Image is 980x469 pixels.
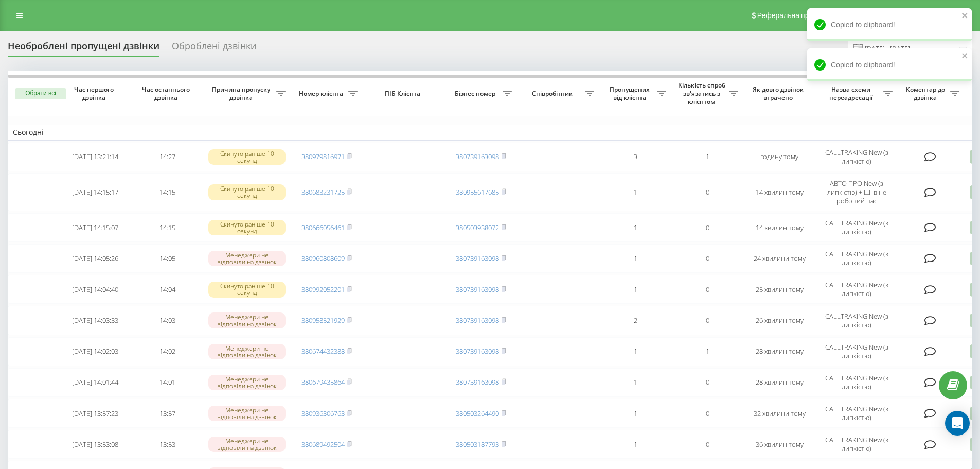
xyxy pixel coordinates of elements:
[599,306,671,335] td: 2
[456,223,499,232] a: 380503938072
[208,282,286,297] div: Скинуто раніше 10 секунд
[301,440,345,449] a: 380689492504
[815,337,898,366] td: CALLTRAKING New (з липкістю)
[945,411,970,436] div: Open Intercom Messenger
[599,337,671,366] td: 1
[371,90,436,98] span: ПІБ Клієнта
[131,399,203,428] td: 13:57
[456,254,499,263] a: 380739163098
[301,223,345,232] a: 380666056461
[208,149,286,165] div: Скинуто раніше 10 секунд
[807,48,972,81] div: Copied to clipboard!
[59,244,131,273] td: [DATE] 14:05:26
[131,306,203,335] td: 14:03
[743,368,815,397] td: 28 хвилин тому
[301,346,345,356] a: 380674432388
[301,254,345,263] a: 380960808609
[59,275,131,304] td: [DATE] 14:04:40
[671,430,743,459] td: 0
[131,368,203,397] td: 14:01
[671,213,743,242] td: 0
[208,375,286,390] div: Менеджери не відповіли на дзвінок
[743,143,815,171] td: годину тому
[456,346,499,356] a: 380739163098
[743,244,815,273] td: 24 хвилини тому
[743,337,815,366] td: 28 хвилин тому
[815,275,898,304] td: CALLTRAKING New (з липкістю)
[208,251,286,266] div: Менеджери не відповіли на дзвінок
[743,275,815,304] td: 25 хвилин тому
[208,406,286,421] div: Менеджери не відповіли на дзвінок
[59,430,131,459] td: [DATE] 13:53:08
[671,337,743,366] td: 1
[599,143,671,171] td: 3
[671,399,743,428] td: 0
[456,152,499,161] a: 380739163098
[301,152,345,161] a: 380979816971
[456,440,499,449] a: 380503187793
[671,244,743,273] td: 0
[301,285,345,294] a: 380992052201
[131,173,203,211] td: 14:15
[671,173,743,211] td: 0
[752,85,807,101] span: Як довго дзвінок втрачено
[599,213,671,242] td: 1
[522,90,585,98] span: Співробітник
[456,187,499,197] a: 380955617685
[131,337,203,366] td: 14:02
[131,275,203,304] td: 14:04
[671,275,743,304] td: 0
[599,173,671,211] td: 1
[59,213,131,242] td: [DATE] 14:15:07
[743,306,815,335] td: 26 хвилин тому
[301,409,345,418] a: 380936306763
[743,173,815,211] td: 14 хвилин тому
[599,275,671,304] td: 1
[815,173,898,211] td: АВТО ПРО New (з липкістю) + ШІ в не робочий час
[743,399,815,428] td: 32 хвилини тому
[757,11,833,20] span: Реферальна програма
[131,213,203,242] td: 14:15
[961,11,969,21] button: close
[743,430,815,459] td: 36 хвилин тому
[903,85,950,101] span: Коментар до дзвінка
[59,368,131,397] td: [DATE] 14:01:44
[208,437,286,452] div: Менеджери не відповіли на дзвінок
[456,377,499,387] a: 380739163098
[8,41,159,57] div: Необроблені пропущені дзвінки
[807,8,972,41] div: Copied to clipboard!
[131,244,203,273] td: 14:05
[604,85,657,101] span: Пропущених від клієнта
[296,90,348,98] span: Номер клієнта
[815,213,898,242] td: CALLTRAKING New (з липкістю)
[59,399,131,428] td: [DATE] 13:57:23
[815,399,898,428] td: CALLTRAKING New (з липкістю)
[59,337,131,366] td: [DATE] 14:02:03
[599,399,671,428] td: 1
[450,90,503,98] span: Бізнес номер
[131,430,203,459] td: 13:53
[131,143,203,171] td: 14:27
[671,368,743,397] td: 0
[208,344,286,359] div: Менеджери не відповіли на дзвінок
[815,430,898,459] td: CALLTRAKING New (з липкістю)
[599,368,671,397] td: 1
[815,244,898,273] td: CALLTRAKING New (з липкістю)
[208,312,286,328] div: Менеджери не відповіли на дзвінок
[743,213,815,242] td: 14 хвилин тому
[59,306,131,335] td: [DATE] 14:03:33
[301,377,345,387] a: 380679435864
[59,173,131,211] td: [DATE] 14:15:17
[456,285,499,294] a: 380739163098
[172,41,256,57] div: Оброблені дзвінки
[59,143,131,171] td: [DATE] 13:21:14
[599,244,671,273] td: 1
[301,187,345,197] a: 380683231725
[821,85,883,101] span: Назва схеми переадресації
[671,143,743,171] td: 1
[671,306,743,335] td: 0
[456,409,499,418] a: 380503264490
[15,88,66,99] button: Обрати всі
[456,316,499,325] a: 380739163098
[676,81,729,106] span: Кількість спроб зв'язатись з клієнтом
